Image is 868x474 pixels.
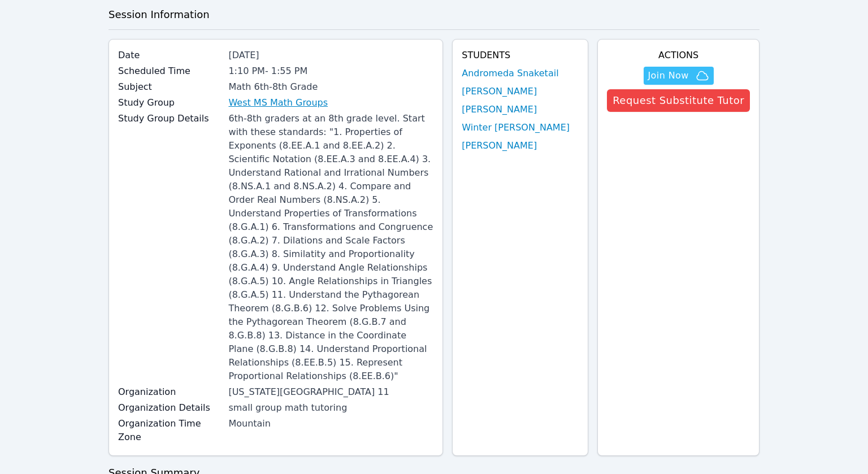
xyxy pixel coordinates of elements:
[462,85,537,98] a: [PERSON_NAME]
[118,49,222,62] label: Date
[648,69,689,82] span: Join Now
[228,64,433,78] div: 1:10 PM - 1:55 PM
[228,385,433,399] div: [US_STATE][GEOGRAPHIC_DATA] 11
[607,89,750,112] button: Request Substitute Tutor
[118,64,222,78] label: Scheduled Time
[462,103,537,116] a: [PERSON_NAME]
[462,67,558,80] a: Andromeda Snaketail
[228,49,433,62] div: [DATE]
[462,139,537,153] a: [PERSON_NAME]
[118,96,222,110] label: Study Group
[118,417,222,444] label: Organization Time Zone
[118,80,222,94] label: Subject
[228,80,433,94] div: Math 6th-8th Grade
[108,7,759,23] h3: Session Information
[228,417,433,430] div: Mountain
[228,96,328,110] a: West MS Math Groups
[607,49,750,62] h4: Actions
[228,112,433,383] div: 6th-8th graders at an 8th grade level. Start with these standards: "1. Properties of Exponents (8...
[462,49,579,62] h4: Students
[462,121,570,134] a: Winter [PERSON_NAME]
[118,385,222,399] label: Organization
[118,112,222,125] label: Study Group Details
[118,401,222,415] label: Organization Details
[228,401,433,415] div: small group math tutoring
[644,67,714,85] button: Join Now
